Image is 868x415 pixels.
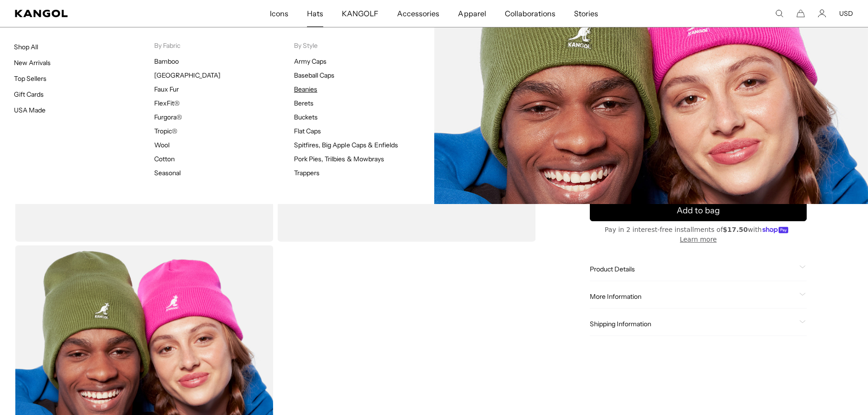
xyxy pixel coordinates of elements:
[294,155,384,163] a: Pork Pies, Trilbies & Mowbrays
[294,141,398,149] a: Spitfires, Big Apple Caps & Enfields
[818,9,826,18] a: Account
[154,85,179,93] a: Faux Fur
[294,41,434,50] p: By Style
[154,155,175,163] a: Cotton
[154,113,182,121] a: Furgora®
[839,9,853,18] button: USD
[590,320,796,328] span: Shipping Information
[154,169,181,177] a: Seasonal
[14,59,51,67] a: New Arrivals
[294,113,318,121] a: Buckets
[14,106,46,114] a: USA Made
[590,200,807,221] button: Add to bag
[15,10,178,17] a: Kangol
[154,141,170,149] a: Wool
[154,127,177,135] a: Tropic®
[775,9,783,18] summary: Search here
[14,74,46,83] a: Top Sellers
[154,99,180,107] a: FlexFit®
[14,90,44,99] a: Gift Cards
[677,204,720,217] span: Add to bag
[154,41,294,50] p: By Fabric
[14,43,38,51] a: Shop All
[294,127,321,135] a: Flat Caps
[294,99,313,107] a: Berets
[294,169,320,177] a: Trappers
[590,292,796,301] span: More Information
[590,265,796,273] span: Product Details
[294,85,317,93] a: Beanies
[294,71,334,79] a: Baseball Caps
[154,71,221,79] a: [GEOGRAPHIC_DATA]
[154,57,179,66] a: Bamboo
[294,57,326,66] a: Army Caps
[796,9,805,18] button: Cart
